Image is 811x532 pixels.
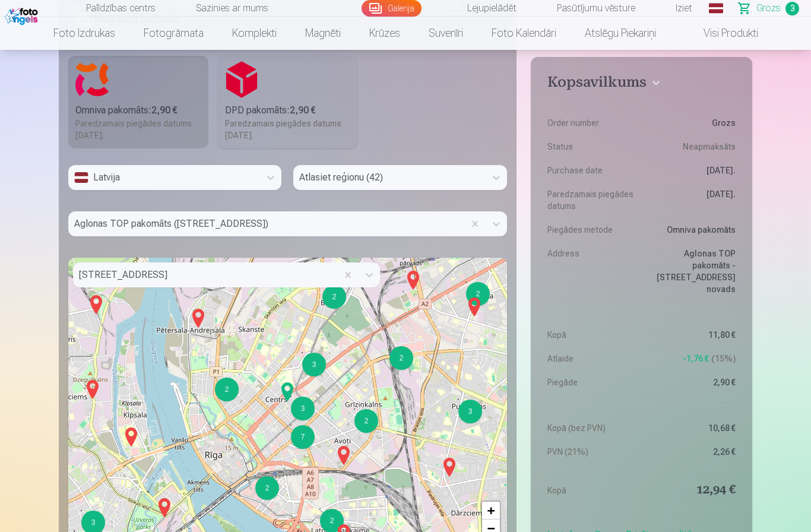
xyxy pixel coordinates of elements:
[477,17,571,50] a: Foto kalendāri
[389,346,390,347] div: 2
[291,397,315,420] div: 3
[487,503,495,518] span: +
[647,422,736,434] dd: 10,68 €
[225,118,351,141] div: Paredzamais piegādes datums [DATE].
[83,375,102,404] img: Marker
[547,248,636,295] dt: Address
[547,117,636,129] dt: Order number
[354,409,378,433] div: 2
[291,425,315,449] div: 7
[189,304,208,332] img: Marker
[5,5,41,25] img: /fa1
[278,378,297,406] img: Marker
[647,248,736,295] dd: Aglonas TOP pakomāts - [STREET_ADDRESS] novads
[290,425,292,426] div: 7
[547,164,636,176] dt: Purchase date
[458,400,482,423] div: 3
[547,224,636,236] dt: Piegādes metode
[214,377,216,378] div: 2
[647,117,736,129] dd: Grozs
[647,446,736,458] dd: 2,26 €
[218,17,291,50] a: Komplekti
[647,224,736,236] dd: Omniva pakomāts
[547,376,636,388] dt: Piegāde
[547,329,636,341] dt: Kopā
[785,2,799,15] span: 3
[319,508,321,509] div: 2
[81,510,82,511] div: 3
[404,266,423,294] img: Marker
[322,285,346,309] div: 2
[647,164,736,176] dd: [DATE].
[122,423,141,451] img: Marker
[255,476,279,500] div: 2
[683,353,709,365] span: -1,76 €
[458,399,459,400] div: 3
[547,74,736,95] button: Kopsavilkums
[465,281,467,283] div: 2
[215,378,239,401] div: 2
[547,446,636,458] dt: PVN (21%)
[683,141,736,153] span: Neapmaksāts
[482,502,500,520] a: Zoom in
[547,422,636,434] dt: Kopā (bez PVN)
[389,346,413,370] div: 2
[302,353,326,376] div: 3
[647,188,736,212] dd: [DATE].
[290,104,316,116] b: 2,90 €
[547,141,636,153] dt: Status
[756,1,781,15] span: Grozs
[74,170,254,185] div: Latvija
[291,17,355,50] a: Magnēti
[87,290,106,319] img: Marker
[414,17,477,50] a: Suvenīri
[151,104,178,116] b: 2,90 €
[75,103,201,118] div: Omniva pakomāts :
[547,188,636,212] dt: Paredzamais piegādes datums
[302,352,303,353] div: 3
[547,482,636,499] dt: Kopā
[255,476,256,477] div: 2
[466,282,490,306] div: 2
[647,482,736,499] dd: 12,94 €
[670,17,772,50] a: Visi produkti
[39,17,129,50] a: Foto izdrukas
[571,17,670,50] a: Atslēgu piekariņi
[354,408,355,410] div: 2
[355,17,414,50] a: Krūzes
[75,118,201,141] div: Paredzamais piegādes datums [DATE].
[334,441,353,470] img: Marker
[155,493,174,522] img: Marker
[647,376,736,388] dd: 2,90 €
[647,329,736,341] dd: 11,80 €
[547,353,636,365] dt: Atlaide
[129,17,218,50] a: Fotogrāmata
[711,353,736,365] span: 15 %
[465,293,484,321] img: Marker
[440,453,459,482] img: Marker
[225,103,351,118] div: DPD pakomāts :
